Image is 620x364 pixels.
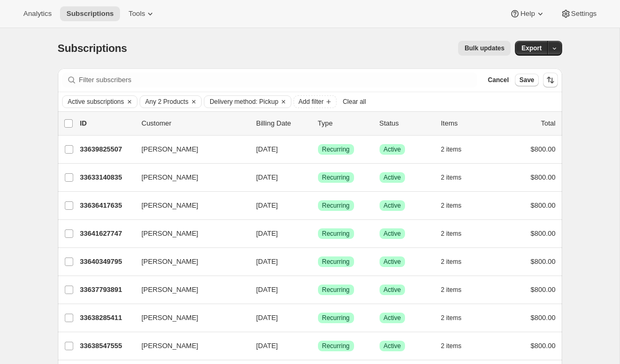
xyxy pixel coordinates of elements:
[322,286,350,294] span: Recurring
[521,44,541,52] span: Export
[531,229,556,237] span: $800.00
[322,145,350,154] span: Recurring
[571,10,597,18] span: Settings
[322,314,350,322] span: Recurring
[488,76,509,84] span: Cancel
[80,310,556,325] div: 33638285411[PERSON_NAME][DATE]SuccessRecurringSuccessActive2 items$800.00
[384,258,401,266] span: Active
[63,96,124,108] button: Active subscriptions
[135,197,242,214] button: [PERSON_NAME]
[80,254,556,269] div: 33640349795[PERSON_NAME][DATE]SuccessRecurringSuccessActive2 items$800.00
[384,173,401,182] span: Active
[80,256,133,267] p: 33640349795
[441,314,462,322] span: 2 items
[322,258,350,266] span: Recurring
[142,256,199,267] span: [PERSON_NAME]
[17,6,58,21] button: Analytics
[441,198,473,213] button: 2 items
[318,118,371,129] div: Type
[531,286,556,294] span: $800.00
[531,342,556,350] span: $800.00
[531,173,556,181] span: $800.00
[80,200,133,211] p: 33636417635
[256,118,309,129] p: Billing Date
[543,73,558,87] button: Sort the results
[145,97,188,106] span: Any 2 Products
[256,314,278,322] span: [DATE]
[135,338,242,354] button: [PERSON_NAME]
[441,118,494,129] div: Items
[322,201,350,210] span: Recurring
[384,201,401,210] span: Active
[60,6,120,21] button: Subscriptions
[441,173,462,182] span: 2 items
[256,229,278,237] span: [DATE]
[441,229,462,238] span: 2 items
[484,74,513,86] button: Cancel
[298,97,323,106] span: Add filter
[142,341,199,351] span: [PERSON_NAME]
[294,95,336,108] button: Add filter
[80,228,133,239] p: 33641627747
[80,118,133,129] p: ID
[80,198,556,213] div: 33636417635[PERSON_NAME][DATE]SuccessRecurringSuccessActive2 items$800.00
[531,201,556,209] span: $800.00
[541,118,555,129] p: Total
[256,173,278,181] span: [DATE]
[80,172,133,183] p: 33633140835
[124,96,135,108] button: Clear
[135,169,242,186] button: [PERSON_NAME]
[80,142,556,157] div: 33639825507[PERSON_NAME][DATE]SuccessRecurringSuccessActive2 items$800.00
[278,96,289,108] button: Clear
[384,286,401,294] span: Active
[441,145,462,154] span: 2 items
[441,142,473,157] button: 2 items
[142,200,199,211] span: [PERSON_NAME]
[503,6,552,21] button: Help
[80,341,133,351] p: 33638547555
[58,42,127,54] span: Subscriptions
[142,228,199,239] span: [PERSON_NAME]
[531,258,556,265] span: $800.00
[135,141,242,158] button: [PERSON_NAME]
[204,96,278,108] button: Delivery method: Pickup
[520,10,535,18] span: Help
[142,144,199,155] span: [PERSON_NAME]
[135,225,242,242] button: [PERSON_NAME]
[140,96,188,108] button: Any 2 Products
[531,314,556,322] span: $800.00
[188,96,199,108] button: Clear
[80,285,133,295] p: 33637793891
[66,10,114,18] span: Subscriptions
[80,282,556,297] div: 33637793891[PERSON_NAME][DATE]SuccessRecurringSuccessActive2 items$800.00
[256,286,278,294] span: [DATE]
[122,6,162,21] button: Tools
[256,342,278,350] span: [DATE]
[380,118,433,129] p: Status
[441,201,462,210] span: 2 items
[23,10,51,18] span: Analytics
[458,41,511,56] button: Bulk updates
[531,145,556,153] span: $800.00
[79,73,478,87] input: Filter subscribers
[339,95,371,108] button: Clear all
[322,342,350,350] span: Recurring
[68,97,124,106] span: Active subscriptions
[80,226,556,241] div: 33641627747[PERSON_NAME][DATE]SuccessRecurringSuccessActive2 items$800.00
[256,201,278,209] span: [DATE]
[256,145,278,153] span: [DATE]
[322,229,350,238] span: Recurring
[441,310,473,325] button: 2 items
[515,74,538,86] button: Save
[519,76,534,84] span: Save
[441,342,462,350] span: 2 items
[384,314,401,322] span: Active
[80,339,556,353] div: 33638547555[PERSON_NAME][DATE]SuccessRecurringSuccessActive2 items$800.00
[135,253,242,270] button: [PERSON_NAME]
[441,170,473,185] button: 2 items
[343,97,366,106] span: Clear all
[441,282,473,297] button: 2 items
[142,172,199,183] span: [PERSON_NAME]
[441,286,462,294] span: 2 items
[80,313,133,323] p: 33638285411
